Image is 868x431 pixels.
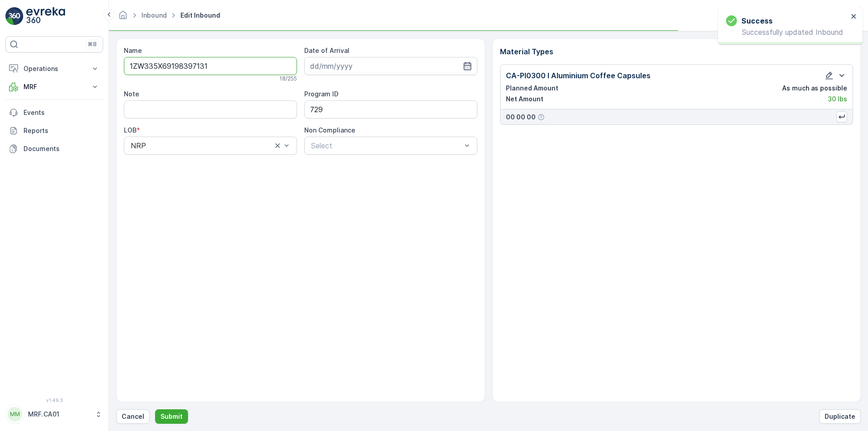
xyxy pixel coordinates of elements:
[24,108,99,117] p: Events
[304,90,339,98] label: Program ID
[142,11,167,19] a: Inbound
[24,144,99,153] p: Documents
[5,140,103,158] a: Documents
[179,11,222,20] span: Edit Inbound
[311,140,462,151] p: Select
[500,46,854,57] p: Material Types
[8,407,22,422] div: MM
[24,82,85,91] p: MRF
[88,41,97,48] p: ⌘B
[726,28,848,36] p: Successfully updated Inbound
[741,15,773,26] h3: Success
[819,409,861,424] button: Duplicate
[26,7,65,25] img: logo_light-DOdMpM7g.png
[506,84,558,93] p: Planned Amount
[782,84,847,93] p: As much as possible
[122,412,144,421] p: Cancel
[124,90,139,98] label: Note
[506,95,543,104] p: Net Amount
[5,104,103,122] a: Events
[279,75,297,82] p: 18 / 255
[506,113,536,122] p: 00 00 00
[828,95,847,104] p: 30 lbs
[5,7,24,25] img: logo
[116,409,150,424] button: Cancel
[24,126,99,135] p: Reports
[5,122,103,140] a: Reports
[825,412,855,421] p: Duplicate
[304,57,477,75] input: dd/mm/yyyy
[5,405,103,424] button: MMMRF.CA01
[5,60,103,78] button: Operations
[118,14,128,21] a: Homepage
[5,398,103,403] span: v 1.49.3
[851,13,857,21] button: close
[304,47,349,54] label: Date of Arrival
[506,70,651,81] p: CA-PI0300 I Aluminium Coffee Capsules
[5,78,103,96] button: MRF
[24,64,85,73] p: Operations
[160,412,183,421] p: Submit
[155,409,188,424] button: Submit
[124,126,137,134] label: LOB
[28,410,90,419] p: MRF.CA01
[124,47,142,54] label: Name
[304,126,355,134] label: Non Compliance
[538,114,545,121] div: Help Tooltip Icon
